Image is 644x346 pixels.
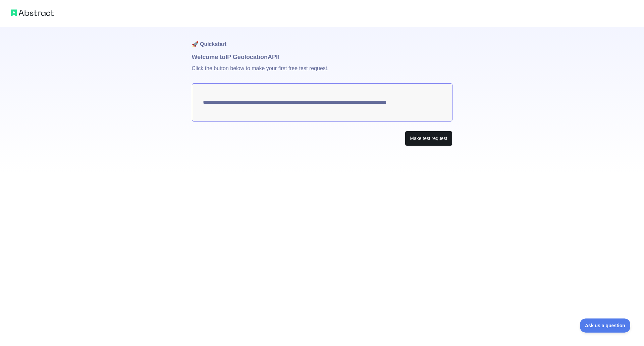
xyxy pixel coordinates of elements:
h1: 🚀 Quickstart [192,27,452,52]
h1: Welcome to IP Geolocation API! [192,52,452,62]
img: Abstract logo [11,8,54,17]
p: Click the button below to make your first free test request. [192,62,452,83]
button: Make test request [405,131,452,146]
iframe: Toggle Customer Support [580,318,631,333]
